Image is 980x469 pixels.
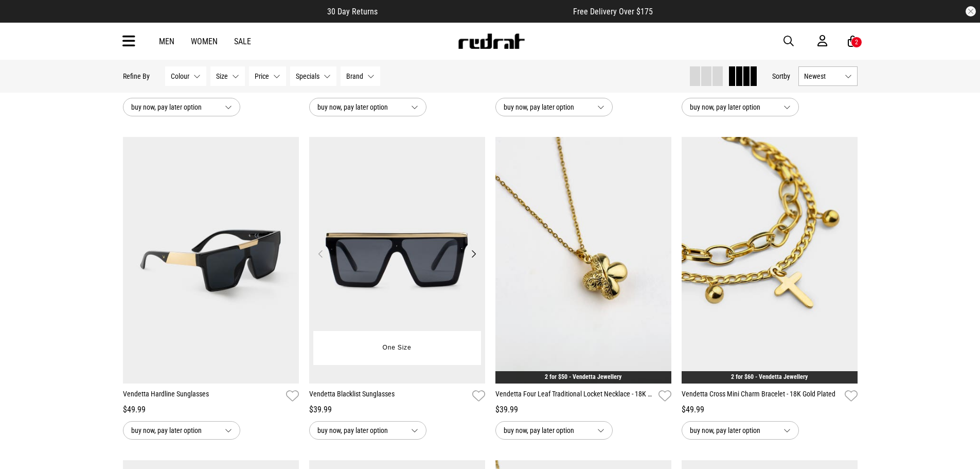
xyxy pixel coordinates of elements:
a: 2 [848,36,858,47]
span: buy now, pay later option [504,101,589,113]
a: Vendetta Blacklist Sunglasses [309,389,468,404]
button: Sortby [772,70,790,82]
a: Sale [234,37,251,46]
button: buy now, pay later option [309,98,426,116]
button: Previous [314,248,327,260]
button: Price [249,66,286,86]
span: buy now, pay later option [504,424,589,437]
span: by [783,72,790,80]
div: 2 [855,39,858,46]
a: Vendetta Cross Mini Charm Bracelet - 18K Gold Plated [682,389,841,404]
button: buy now, pay later option [123,98,240,116]
p: Refine By [123,72,150,80]
button: Specials [290,66,336,86]
img: Vendetta Blacklist Sunglasses in Black [309,137,485,384]
button: buy now, pay later option [495,421,613,440]
a: Women [191,37,218,46]
span: Price [255,72,269,80]
button: One Size [375,339,419,357]
span: buy now, pay later option [690,101,775,113]
span: buy now, pay later option [131,101,217,113]
button: buy now, pay later option [309,421,426,440]
img: Vendetta Four Leaf Traditional Locket Necklace - 18k Gold Plated in Gold [495,137,671,384]
a: 2 for $50 - Vendetta Jewellery [545,373,621,380]
span: Brand [346,72,363,80]
button: buy now, pay later option [682,421,799,440]
span: buy now, pay later option [317,424,403,437]
span: buy now, pay later option [317,101,403,113]
div: $39.99 [309,404,485,416]
button: buy now, pay later option [123,421,240,440]
span: Colour [171,72,189,80]
button: buy now, pay later option [682,98,799,116]
a: Vendetta Hardline Sunglasses [123,389,282,404]
span: Size [216,72,228,80]
button: buy now, pay later option [495,98,613,116]
img: Vendetta Hardline Sunglasses in Black [123,137,299,384]
iframe: Customer reviews powered by Trustpilot [398,6,553,16]
a: Men [159,37,174,46]
button: Newest [798,66,858,86]
button: Next [467,248,480,260]
button: Size [210,66,245,86]
button: Colour [165,66,206,86]
span: Free Delivery Over $175 [573,7,653,16]
img: Vendetta Cross Mini Charm Bracelet - 18k Gold Plated in Gold [682,137,858,384]
div: $49.99 [123,404,299,416]
span: buy now, pay later option [131,424,217,437]
img: Redrat logo [457,33,525,49]
button: Brand [341,66,380,86]
span: buy now, pay later option [690,424,775,437]
button: Open LiveChat chat widget [8,4,39,35]
a: 2 for $60 - Vendetta Jewellery [731,373,808,380]
div: $39.99 [495,404,671,416]
span: Newest [804,72,841,80]
span: Specials [296,72,319,80]
div: $49.99 [682,404,858,416]
span: 30 Day Returns [327,7,378,16]
a: Vendetta Four Leaf Traditional Locket Necklace - 18K Gold Plated [495,389,654,404]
